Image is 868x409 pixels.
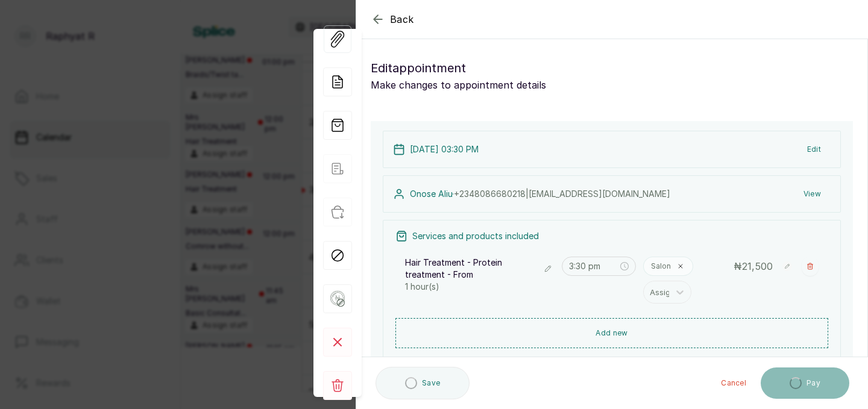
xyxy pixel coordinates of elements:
p: Make changes to appointment details [371,78,853,92]
input: Select time [569,260,618,273]
p: ₦ [734,259,773,273]
button: Save [376,367,470,399]
p: Services and products included [412,230,539,242]
span: Edit appointment [371,58,466,78]
button: Cancel [711,367,756,399]
button: View [794,183,831,205]
p: 1 hour(s) [405,281,555,293]
p: Salon [651,261,671,271]
p: Onose Aliu · [410,188,670,200]
button: Edit [797,139,831,160]
p: [DATE] 03:30 PM [410,143,479,155]
p: Hair Treatment - Protein treatment - From [405,257,534,281]
button: Add new [395,318,828,348]
button: Back [371,12,414,27]
span: Back [390,12,414,27]
span: 21,500 [742,260,773,272]
span: +234 8086680218 | [EMAIL_ADDRESS][DOMAIN_NAME] [454,189,670,199]
button: Pay [761,367,849,399]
